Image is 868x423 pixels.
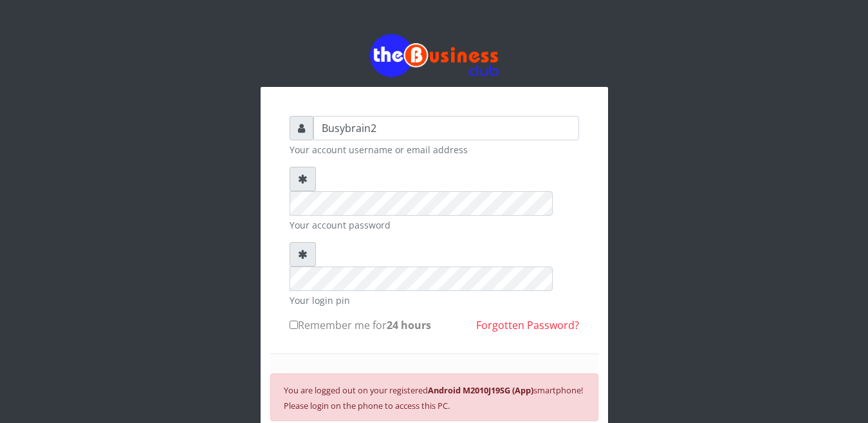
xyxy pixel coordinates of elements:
[428,384,533,396] b: Android M2010J19SG (App)
[290,321,298,329] input: Remember me for24 hours
[290,143,579,156] small: Your account username or email address
[290,317,431,333] label: Remember me for
[290,294,579,307] small: Your login pin
[290,218,579,232] small: Your account password
[284,384,583,411] small: You are logged out on your registered smartphone! Please login on the phone to access this PC.
[387,318,431,332] b: 24 hours
[476,318,579,332] a: Forgotten Password?
[313,116,579,140] input: Username or email address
